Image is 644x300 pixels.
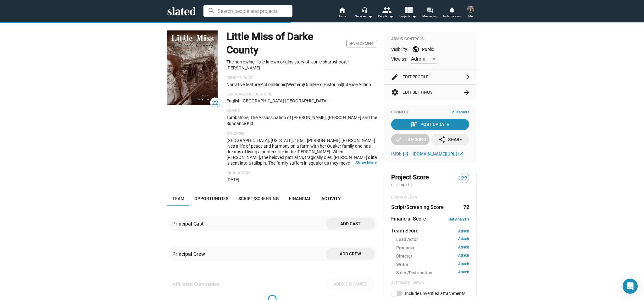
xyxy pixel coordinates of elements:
mat-icon: edit [391,73,399,81]
span: hero [313,82,323,87]
p: The harrowing, little-known origins story of iconic sharpshooter [PERSON_NAME] [226,59,377,71]
span: Projects [399,13,417,20]
mat-icon: arrow_drop_down [387,13,395,20]
span: Biopic [274,82,286,87]
a: Financial [284,191,316,206]
a: Activity [316,191,346,206]
span: [DOMAIN_NAME][URL] [413,151,457,156]
p: Synopsis [226,131,377,136]
a: Opportunities [189,191,233,206]
span: [GEOGRAPHIC_DATA] [285,98,328,103]
span: Add cast [331,218,370,229]
mat-icon: settings [391,89,399,96]
dt: Script/Screening Score [391,204,444,210]
span: Writer [396,262,408,268]
dt: Financial Score [391,215,426,222]
span: | [241,98,241,103]
span: Director [396,253,412,259]
span: Add crew [331,248,370,259]
a: Attach [458,245,469,251]
mat-icon: open_in_new [458,151,464,157]
span: View as: [391,56,407,62]
div: Principal Cast [172,221,206,227]
a: Attach [458,253,469,259]
span: Activity [321,196,341,201]
p: Languages & Locations [226,92,377,97]
a: [DOMAIN_NAME][URL] [413,150,465,158]
span: Producer [396,245,414,251]
span: … [349,160,355,166]
button: Add crew [326,248,375,259]
div: COMPONENTS [391,195,469,200]
a: Team [167,191,189,206]
mat-icon: arrow_drop_down [366,13,374,20]
button: …Show More [355,160,377,166]
a: Attach [458,229,469,233]
span: | [286,82,287,87]
h1: Little Miss of Darke County [226,30,344,57]
span: Narrative feature [226,82,260,87]
a: Notifications [441,6,463,20]
span: | [323,82,324,87]
a: Attach [458,262,469,268]
mat-icon: arrow_drop_down [410,13,418,20]
button: Post Update [391,119,469,130]
p: Genre & Tags [226,76,377,81]
span: Include unverified attachments [405,291,465,296]
div: People [378,13,394,20]
button: Add cast [326,218,375,229]
button: Gary M KrebsMe [463,4,478,21]
div: Admin Controls [391,37,469,42]
div: Alternate Views [391,281,469,286]
span: | [260,82,261,87]
div: Services [355,13,373,20]
span: 22 [210,99,220,107]
p: Comps [226,108,377,113]
button: People [375,6,397,20]
mat-icon: share [438,136,446,143]
span: 22 [459,174,469,183]
mat-icon: public [412,46,419,53]
a: Home [331,6,353,20]
dt: Team Score [391,227,419,234]
span: · [284,98,285,103]
span: | [342,82,343,87]
mat-icon: headset_mic [362,7,367,13]
img: Gary M Krebs [467,6,474,13]
span: [DATE] [226,177,239,182]
input: Search people and projects [203,5,292,17]
div: Connect [391,110,469,115]
span: Script/Screening [238,196,279,201]
div: Tracking [395,134,426,145]
span: Development [346,40,377,47]
span: historical [324,82,342,87]
span: Team [172,196,184,201]
span: Home [338,13,346,20]
span: [GEOGRAPHIC_DATA] [241,98,284,103]
a: Attach [458,270,469,276]
span: Opportunities [194,196,228,201]
span: [GEOGRAPHIC_DATA], [US_STATE], 1866. [PERSON_NAME] [PERSON_NAME] lives a life of peace and harmon... [226,138,377,222]
p: Tombstone, The Assassination of [PERSON_NAME], [PERSON_NAME] and the Sundance Kid [226,115,377,126]
button: Tracking [391,134,430,145]
mat-icon: open_in_new [402,151,408,157]
span: | [303,82,304,87]
a: Attach [458,237,469,243]
span: Admin [411,56,425,62]
span: intense action [343,82,371,87]
mat-icon: notifications [449,7,455,13]
img: Little Miss of Darke County [167,30,218,105]
span: Action [261,82,273,87]
a: Get Analysis [448,217,469,221]
span: Messaging [422,13,438,20]
button: Edit Settings [391,85,469,100]
span: 12 Trackers [450,110,469,115]
span: Financial [289,196,311,201]
dd: 72 [463,204,469,210]
div: Post Update [412,119,449,130]
div: Visibility: Public [391,46,469,53]
span: | [273,82,274,87]
span: Project Score [391,173,429,182]
span: Western [287,82,303,87]
mat-icon: forum [427,7,433,13]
